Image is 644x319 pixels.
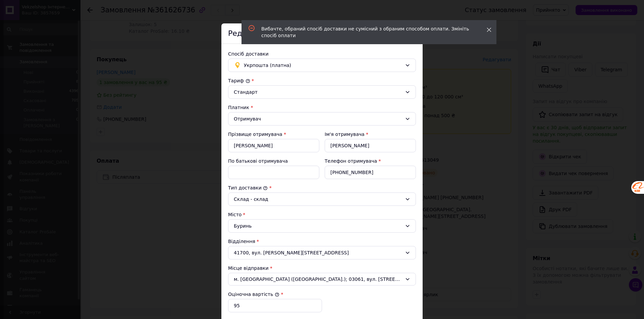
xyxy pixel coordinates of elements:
div: Тариф [228,77,416,84]
div: Місто [228,211,416,218]
div: Відділення [228,238,416,245]
span: Укрпошта (платна) [244,62,402,69]
span: м. [GEOGRAPHIC_DATA] ([GEOGRAPHIC_DATA].); 03061, вул. [STREET_ADDRESS] [234,276,402,283]
div: Спосіб доставки [228,51,416,57]
div: Отримувач [234,115,402,123]
label: Телефон отримувача [325,158,377,164]
div: Вибачте, обраний спосіб доставки не сумісний з обраним способом оплати. Змініть спосіб оплати [261,25,470,39]
div: Платник [228,104,416,111]
input: +380 [325,166,416,179]
label: Оціночна вартість [228,292,279,297]
div: 41700, вул. [PERSON_NAME][STREET_ADDRESS] [228,246,416,259]
label: Прізвище отримувача [228,132,282,137]
div: Склад - склад [234,195,402,203]
div: Редагування доставки [221,23,423,44]
label: По батькові отримувача [228,158,288,164]
div: Буринь [228,219,416,233]
div: Стандарт [234,88,402,96]
div: Місце відправки [228,265,416,271]
label: Ім'я отримувача [325,132,365,137]
div: Тип доставки [228,184,416,191]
